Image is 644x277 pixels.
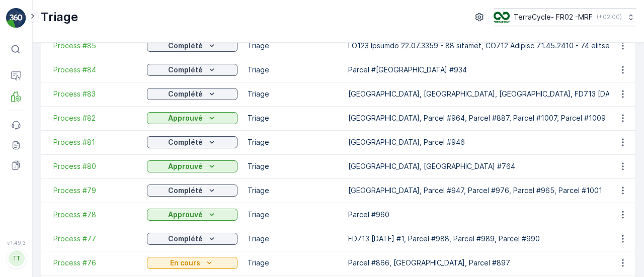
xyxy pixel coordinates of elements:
a: Process #84 [53,65,137,75]
td: Triage [243,130,343,154]
button: TT [6,248,26,269]
td: Triage [243,178,343,203]
p: Complété [168,186,203,196]
td: Triage [243,227,343,251]
a: Process #78 [53,210,137,220]
p: En cours [170,258,200,268]
a: Process #82 [53,113,137,123]
p: Approuvé [168,113,203,123]
td: Triage [243,58,343,82]
button: Approuvé [147,112,237,124]
button: Complété [147,136,237,148]
button: Complété [147,88,237,100]
div: TT [9,250,25,266]
img: terracycle.png [494,12,510,23]
td: Triage [243,82,343,106]
p: TerraCycle- FR02 -MRF [514,12,593,22]
a: Process #85 [53,41,137,51]
a: Process #79 [53,186,137,196]
button: Complété [147,40,237,52]
button: Approuvé [147,160,237,172]
button: Approuvé [147,209,237,221]
p: Complété [168,137,203,147]
p: Complété [168,89,203,99]
button: Complété [147,64,237,76]
a: Process #81 [53,137,137,147]
td: Triage [243,203,343,227]
a: Process #76 [53,258,137,268]
p: Complété [168,65,203,75]
p: Complété [168,41,203,51]
p: ( +02:00 ) [597,13,622,21]
button: TerraCycle- FR02 -MRF(+02:00) [494,8,636,26]
p: Complété [168,234,203,244]
p: Approuvé [168,210,203,220]
td: Triage [243,34,343,58]
button: En cours [147,257,237,269]
td: Triage [243,251,343,275]
p: Triage [41,9,78,25]
span: v 1.49.3 [6,240,26,246]
a: Process #80 [53,161,137,171]
a: Process #77 [53,234,137,244]
button: Complété [147,184,237,197]
img: logo [6,8,26,28]
td: Triage [243,154,343,178]
p: Approuvé [168,161,203,171]
a: Process #83 [53,89,137,99]
td: Triage [243,106,343,130]
button: Complété [147,233,237,245]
